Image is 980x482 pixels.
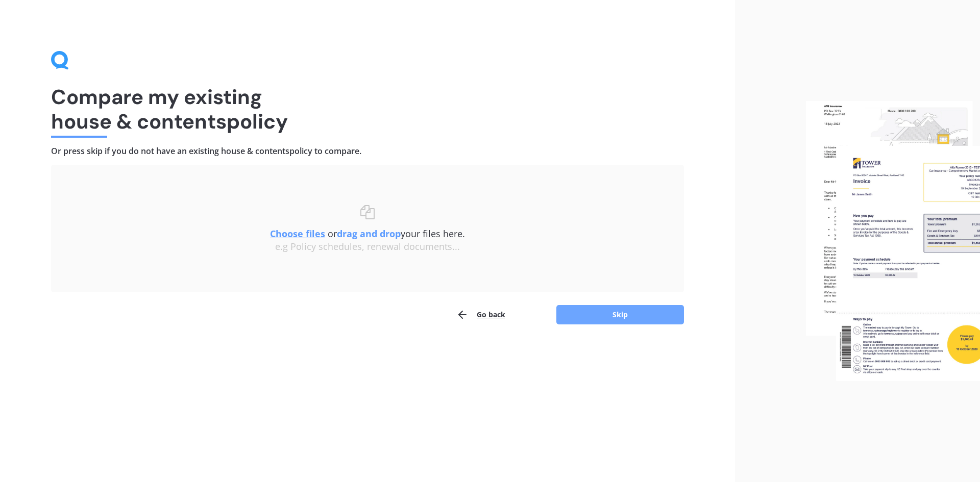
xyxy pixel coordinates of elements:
b: drag and drop [337,227,401,240]
h4: Or press skip if you do not have an existing house & contents policy to compare. [51,146,684,157]
button: Go back [456,305,505,325]
img: files.webp [806,101,980,382]
div: e.g Policy schedules, renewal documents... [71,241,664,252]
button: Skip [556,305,684,324]
span: or your files here. [270,227,465,240]
h1: Compare my existing house & contents policy [51,85,684,134]
u: Choose files [270,227,325,240]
